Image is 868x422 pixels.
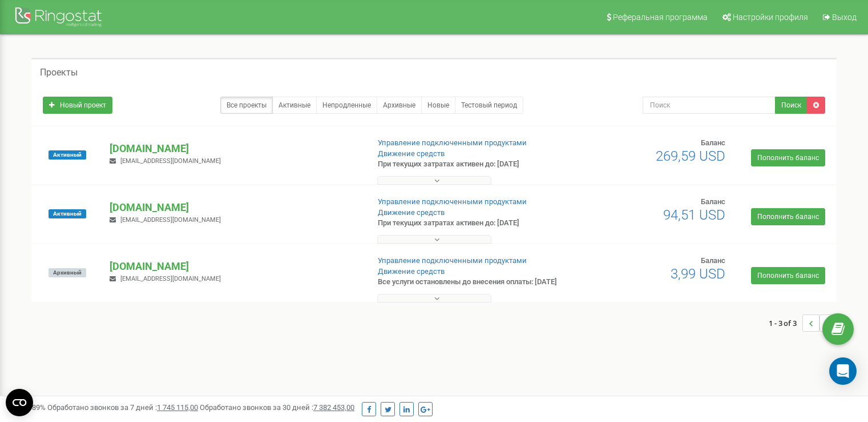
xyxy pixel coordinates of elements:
[701,197,725,206] span: Баланс
[378,149,445,158] a: Движение средств
[377,97,422,114] a: Архивные
[832,13,857,22] span: Выход
[272,97,317,114] a: Активные
[200,403,354,412] span: Обработано звонков за 30 дней :
[671,266,725,282] span: 3,99 USD
[49,268,86,277] span: Архивный
[378,277,560,288] p: Все услуги остановлены до внесения оплаты: [DATE]
[751,267,825,284] a: Пополнить баланс
[316,97,377,114] a: Непродленные
[829,357,857,385] div: Open Intercom Messenger
[643,97,776,114] input: Поиск
[110,200,359,215] p: [DOMAIN_NAME]
[378,218,560,229] p: При текущих затратах активен до: [DATE]
[613,13,708,22] span: Реферальная программа
[701,256,725,265] span: Баланс
[378,138,527,147] a: Управление подключенными продуктами
[120,216,221,224] span: [EMAIL_ADDRESS][DOMAIN_NAME]
[769,314,802,332] span: 1 - 3 of 3
[378,208,445,217] a: Движение средств
[49,150,86,160] span: Активный
[6,389,33,416] button: Open CMP widget
[769,303,837,343] nav: ...
[751,149,825,166] a: Пополнить баланс
[378,267,445,276] a: Движение средств
[701,138,725,147] span: Баланс
[733,13,808,22] span: Настройки профиля
[110,259,359,274] p: [DOMAIN_NAME]
[421,97,455,114] a: Новые
[455,97,523,114] a: Тестовый период
[40,67,78,78] h5: Проекты
[220,97,273,114] a: Все проекты
[49,209,86,218] span: Активный
[775,97,808,114] button: Поиск
[157,403,198,412] u: 1 745 115,00
[47,403,198,412] span: Обработано звонков за 7 дней :
[656,148,725,164] span: 269,59 USD
[663,207,725,223] span: 94,51 USD
[313,403,354,412] u: 7 382 453,00
[378,256,527,265] a: Управление подключенными продуктами
[378,159,560,170] p: При текущих затратах активен до: [DATE]
[43,97,112,114] a: Новый проект
[378,197,527,206] a: Управление подключенными продуктами
[110,141,359,156] p: [DOMAIN_NAME]
[120,157,221,165] span: [EMAIL_ADDRESS][DOMAIN_NAME]
[120,275,221,282] span: [EMAIL_ADDRESS][DOMAIN_NAME]
[751,208,825,225] a: Пополнить баланс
